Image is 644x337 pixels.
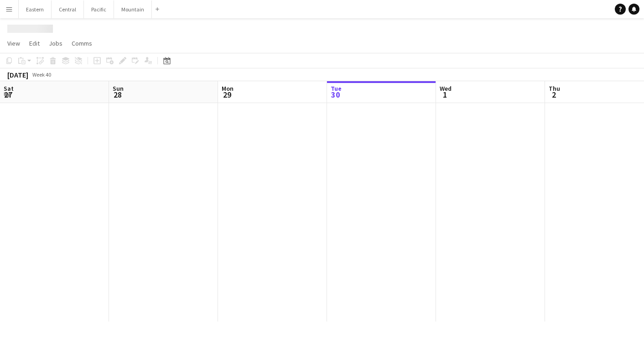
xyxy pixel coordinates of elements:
span: Edit [29,39,40,47]
span: Mon [222,84,234,93]
span: 2 [547,89,560,100]
button: Eastern [19,0,52,18]
span: Sat [4,84,14,93]
span: Wed [440,84,452,93]
button: Central [52,0,84,18]
span: 30 [329,89,342,100]
span: Week 40 [30,71,53,78]
a: View [4,37,24,49]
span: 29 [220,89,234,100]
a: Jobs [45,37,66,49]
a: Comms [68,37,96,49]
span: Jobs [49,39,62,47]
span: 27 [2,89,14,100]
span: Comms [72,39,92,47]
span: Tue [331,84,342,93]
span: 1 [438,89,452,100]
div: [DATE] [7,70,28,79]
button: Mountain [114,0,152,18]
span: 28 [111,89,124,100]
span: Sun [113,84,124,93]
a: Edit [26,37,43,49]
span: View [7,39,20,47]
button: Pacific [84,0,114,18]
span: Thu [549,84,560,93]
